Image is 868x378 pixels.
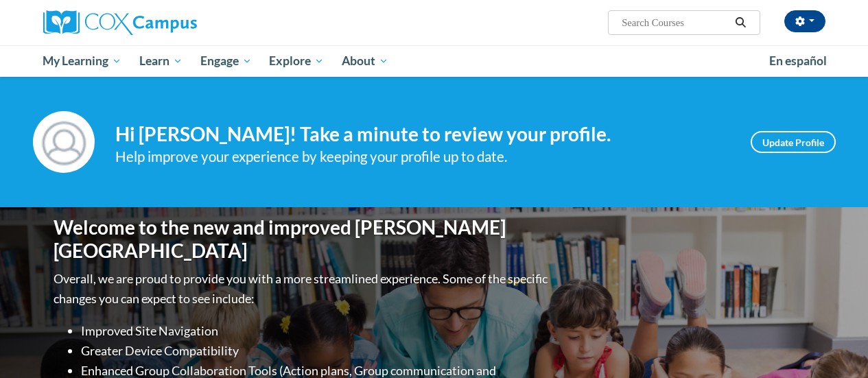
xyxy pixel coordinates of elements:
a: Learn [130,45,191,77]
button: Search [730,14,751,31]
a: My Learning [34,45,131,77]
div: Help improve your experience by keeping your profile up to date. [115,145,730,168]
h4: Hi [PERSON_NAME]! Take a minute to review your profile. [115,123,730,146]
span: Engage [200,53,252,69]
button: Account Settings [784,10,825,32]
span: Learn [139,53,183,69]
li: Greater Device Compatibility [81,341,551,361]
div: Main menu [33,45,836,77]
a: Update Profile [751,131,836,153]
a: En español [760,47,836,75]
span: My Learning [43,53,121,69]
a: Engage [191,45,261,77]
img: Cox Campus [43,10,197,35]
li: Improved Site Navigation [81,321,551,341]
span: En español [769,54,827,68]
h1: Welcome to the new and improved [PERSON_NAME][GEOGRAPHIC_DATA] [54,216,551,262]
input: Search Courses [620,14,730,31]
a: Cox Campus [43,10,290,35]
span: About [342,53,388,69]
a: Explore [260,45,333,77]
img: Profile Image [33,111,95,173]
p: Overall, we are proud to provide you with a more streamlined experience. Some of the specific cha... [54,269,551,309]
a: About [333,45,397,77]
span: Explore [269,53,324,69]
